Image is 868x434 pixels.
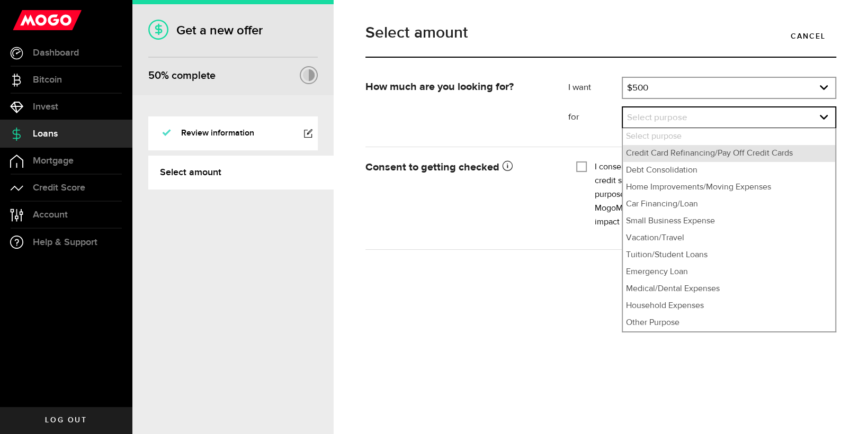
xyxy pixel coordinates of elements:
[148,156,334,189] a: Select amount
[33,75,62,85] span: Bitcoin
[568,82,622,94] label: I want
[33,129,58,139] span: Loans
[365,162,513,173] strong: Consent to getting checked
[623,314,835,331] li: Other Purpose
[623,264,835,281] li: Emergency Loan
[45,417,87,424] span: Log out
[33,156,74,166] span: Mortgage
[623,230,835,247] li: Vacation/Travel
[576,160,587,171] input: I consent to Mogo using my personal information to get a credit score or report from a credit rep...
[623,162,835,179] li: Debt Consolidation
[33,238,97,247] span: Help & Support
[33,183,85,193] span: Credit Score
[623,281,835,297] li: Medical/Dental Expenses
[623,179,835,196] li: Home Improvements/Moving Expenses
[33,210,68,220] span: Account
[623,196,835,213] li: Car Financing/Loan
[623,107,835,128] a: expand select
[148,116,318,150] a: Review information
[595,160,828,229] label: I consent to Mogo using my personal information to get a credit score or report from a credit rep...
[623,247,835,264] li: Tuition/Student Loans
[780,25,836,47] a: Cancel
[623,213,835,230] li: Small Business Expense
[365,25,836,41] h1: Select amount
[623,145,835,162] li: Credit Card Refinancing/Pay Off Credit Cards
[148,69,161,82] span: 50
[623,78,835,98] a: expand select
[568,111,622,124] label: for
[33,48,79,58] span: Dashboard
[148,66,216,85] div: % complete
[33,102,58,112] span: Invest
[148,23,318,38] h1: Get a new offer
[623,297,835,314] li: Household Expenses
[365,82,514,92] strong: How much are you looking for?
[8,4,40,36] button: Open LiveChat chat widget
[623,128,835,145] li: Select purpose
